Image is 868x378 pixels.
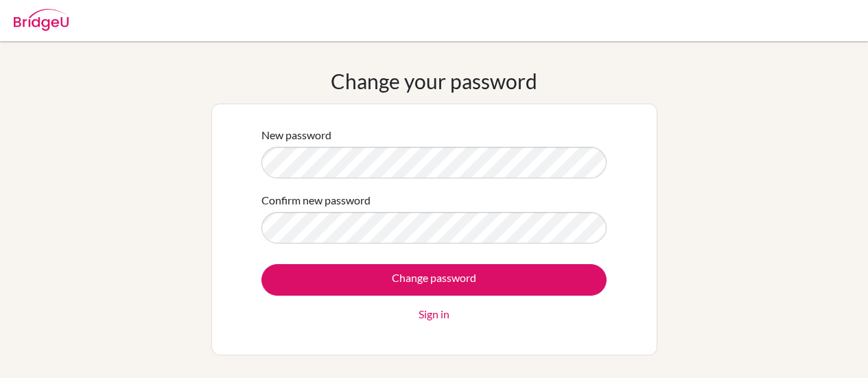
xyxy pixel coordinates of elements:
[261,264,607,296] input: Change password
[261,192,371,209] label: Confirm new password
[14,9,69,31] img: Bridge-U
[331,69,537,93] h1: Change your password
[261,127,331,143] label: New password
[419,306,449,322] a: Sign in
